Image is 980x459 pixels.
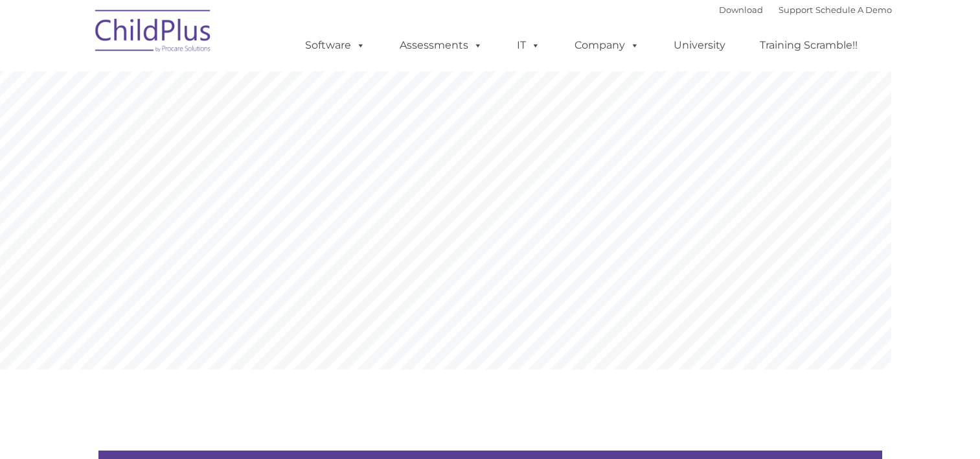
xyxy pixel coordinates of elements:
a: Assessments [387,32,496,58]
a: Schedule A Demo [815,5,892,15]
font: | [719,5,892,15]
a: Download [719,5,763,15]
a: Company [562,32,652,58]
a: Software [292,32,378,58]
a: Training Scramble!! [747,32,871,58]
a: Support [779,5,813,15]
img: ChildPlus by Procare Solutions [89,1,218,65]
a: IT [504,32,553,58]
a: University [661,32,738,58]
